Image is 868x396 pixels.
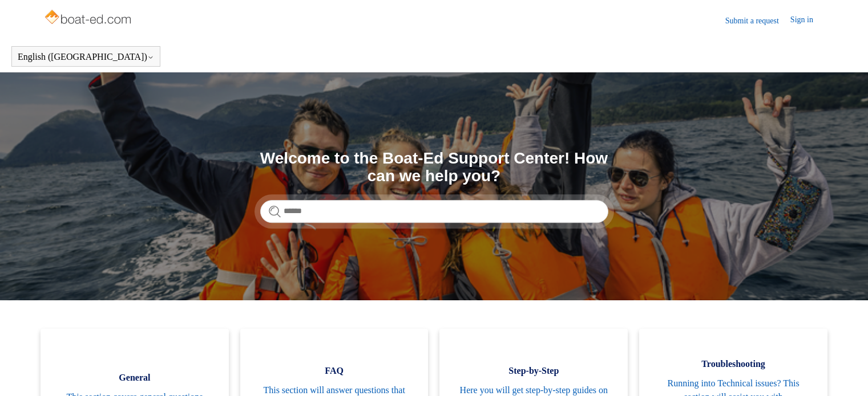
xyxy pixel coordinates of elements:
span: Troubleshooting [656,357,810,371]
button: English ([GEOGRAPHIC_DATA]) [18,52,154,62]
a: Sign in [790,14,825,27]
input: Search [260,200,608,223]
a: Submit a request [725,15,790,27]
span: General [58,371,212,385]
div: Live chat [830,358,859,387]
h1: Welcome to the Boat-Ed Support Center! How can we help you? [260,150,608,185]
img: Boat-Ed Help Center home page [43,7,134,30]
span: Step-by-Step [457,364,611,378]
span: FAQ [257,364,411,378]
